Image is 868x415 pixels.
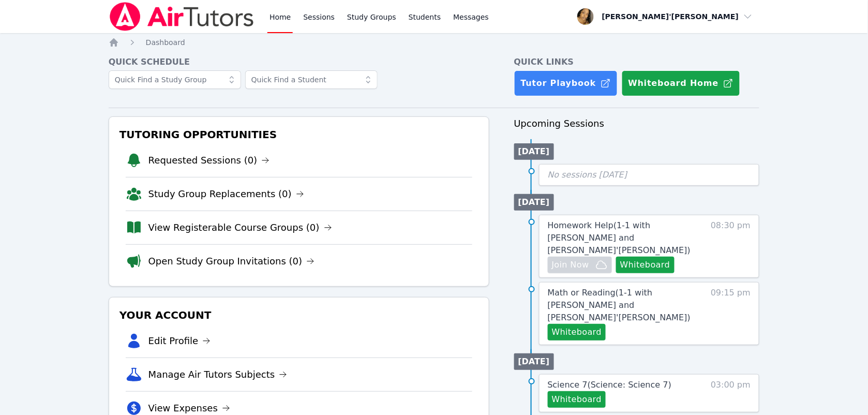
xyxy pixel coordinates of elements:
[514,116,760,131] h3: Upcoming Sessions
[514,353,554,370] li: [DATE]
[622,70,740,96] button: Whiteboard Home
[548,391,606,408] button: Whiteboard
[548,257,612,273] button: Join Now
[117,306,481,324] h3: Your Account
[711,219,751,273] span: 08:30 pm
[148,220,332,235] a: View Registerable Course Groups (0)
[109,70,241,89] input: Quick Find a Study Group
[148,367,288,382] a: Manage Air Tutors Subjects
[548,380,672,390] span: Science 7 ( Science: Science 7 )
[514,56,760,68] h4: Quick Links
[514,194,554,211] li: [DATE]
[148,187,304,201] a: Study Group Replacements (0)
[548,170,627,180] span: No sessions [DATE]
[548,379,672,391] a: Science 7(Science: Science 7)
[548,219,700,257] a: Homework Help(1-1 with [PERSON_NAME] and [PERSON_NAME]'[PERSON_NAME])
[148,153,270,168] a: Requested Sessions (0)
[616,257,675,273] button: Whiteboard
[148,254,315,269] a: Open Study Group Invitations (0)
[109,37,760,48] nav: Breadcrumb
[548,287,700,324] a: Math or Reading(1-1 with [PERSON_NAME] and [PERSON_NAME]'[PERSON_NAME])
[146,37,185,48] a: Dashboard
[117,125,481,144] h3: Tutoring Opportunities
[453,12,489,22] span: Messages
[711,287,751,340] span: 09:15 pm
[552,259,589,271] span: Join Now
[548,288,691,322] span: Math or Reading ( 1-1 with [PERSON_NAME] and [PERSON_NAME]'[PERSON_NAME] )
[146,38,185,47] span: Dashboard
[548,324,606,340] button: Whiteboard
[109,2,255,31] img: Air Tutors
[514,143,554,160] li: [DATE]
[711,379,751,408] span: 03:00 pm
[548,220,691,255] span: Homework Help ( 1-1 with [PERSON_NAME] and [PERSON_NAME]'[PERSON_NAME] )
[245,70,378,89] input: Quick Find a Student
[148,334,211,348] a: Edit Profile
[109,56,489,68] h4: Quick Schedule
[514,70,618,96] a: Tutor Playbook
